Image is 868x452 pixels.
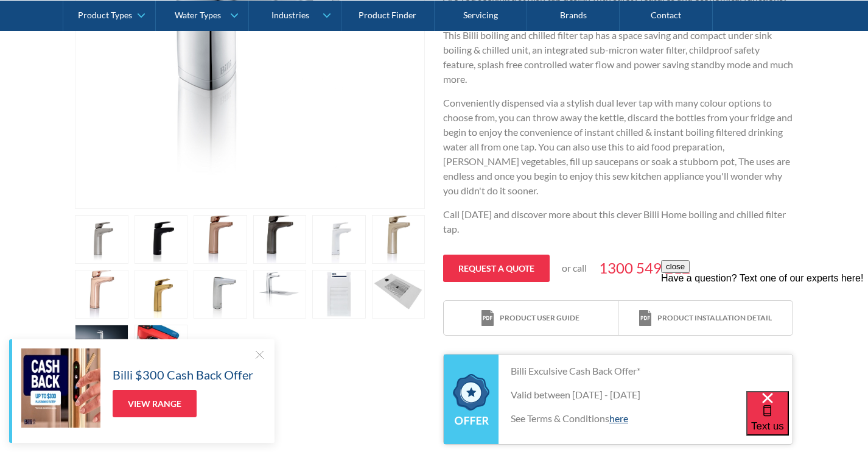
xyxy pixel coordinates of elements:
p: Conveniently dispensed via a stylish dual lever tap with many colour options to choose from, you ... [443,96,793,198]
p: Valid between [DATE] - [DATE] [511,387,780,402]
a: open lightbox [75,325,128,373]
a: open lightbox [312,215,366,264]
div: Product installation detail [657,313,772,323]
a: here [609,412,628,424]
a: 1300 549 212 [599,257,690,279]
a: print iconProduct user guide [444,301,618,336]
p: Billi Exculsive Cash Back Offer* [511,364,780,378]
a: open lightbox [253,270,307,319]
a: open lightbox [372,215,425,264]
a: open lightbox [312,270,366,319]
div: Water Types [175,10,221,20]
p: See Terms & Conditions [511,411,780,426]
a: open lightbox [372,270,425,319]
a: open lightbox [194,270,247,319]
img: offer badge [453,374,489,425]
div: Product Types [78,10,132,20]
p: This Billi boiling and chilled filter tap has a space saving and compact under sink boiling & chi... [443,28,793,87]
h5: Billi $300 Cash Back Offer [113,365,253,384]
img: print icon [481,310,494,327]
p: Call [DATE] and discover more about this clever Billi Home boiling and chilled filter tap. [443,207,793,236]
a: open lightbox [135,270,188,319]
a: View Range [113,390,197,417]
div: Product user guide [500,313,579,323]
a: open lightbox [253,215,307,264]
a: Request a quote [443,255,550,282]
a: open lightbox [194,215,247,264]
a: open lightbox [135,215,188,264]
iframe: podium webchat widget bubble [746,391,868,452]
a: open lightbox [75,270,128,319]
div: Industries [271,10,309,20]
a: print iconProduct installation detail [618,301,793,336]
iframe: podium webchat widget prompt [661,260,868,406]
img: Billi $300 Cash Back Offer [21,348,100,428]
a: open lightbox [135,325,188,373]
a: open lightbox [75,215,128,264]
p: or call [562,261,587,275]
img: print icon [639,310,651,327]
